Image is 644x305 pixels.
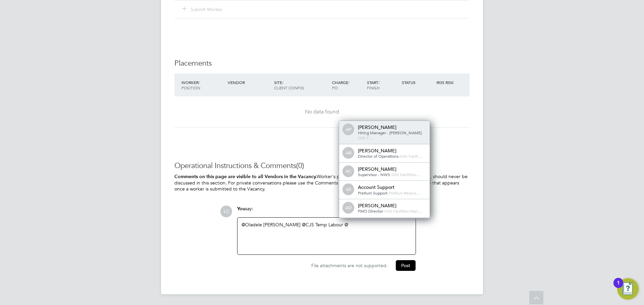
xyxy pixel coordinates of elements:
[343,124,354,135] span: AP
[343,166,354,177] span: AC
[400,76,435,88] div: Status
[220,206,232,217] span: LC
[365,76,400,94] div: Start
[358,130,422,135] span: Hiring Manager - [PERSON_NAME]
[358,184,425,190] div: Account Support
[174,174,317,179] b: Comments on this page are visible to all Vendors in the Vacancy.
[358,166,425,172] div: [PERSON_NAME]
[272,76,330,94] div: Site
[181,80,200,90] span: / Position
[274,80,304,90] span: / Client Config
[358,153,398,159] span: Director of Operations
[180,76,226,94] div: Worker
[226,76,272,88] div: Vendor
[400,153,422,159] span: G4S Facili…
[174,161,470,171] h3: Operational Instructions & Comments
[358,172,390,177] span: Supervisor - NWS
[617,278,639,300] button: Open Resource Center, 1 new notification
[358,148,425,154] div: [PERSON_NAME]
[387,190,389,196] span: -
[367,80,380,90] span: / Finish
[330,76,365,94] div: Charge
[398,153,400,159] span: -
[358,190,387,196] span: Pretium Support
[181,108,463,116] div: No data found
[311,262,388,269] span: File attachments are not supported.
[617,283,620,292] div: 1
[358,208,383,214] span: PMO Director
[384,208,422,214] span: G4S Facilities Man…
[241,222,301,228] a: @Oladele [PERSON_NAME]
[389,190,420,196] span: Pretium Resour…
[237,206,416,217] div: say:
[343,184,354,195] span: AS
[237,206,245,212] span: You
[241,222,412,250] div: ​ ​
[396,260,416,271] button: Post
[391,172,420,177] span: G4S Facilities…
[174,173,470,192] p: Worker's personal information, such as CVs, rates, etc, should never be discussed in this section...
[358,203,425,209] div: [PERSON_NAME]
[296,161,304,170] span: (0)
[343,148,354,158] span: AB
[182,6,223,13] button: Submit Worker
[174,59,470,68] h3: Placements
[422,130,423,135] span: -
[383,208,384,214] span: -
[435,76,458,88] div: IR35 Risk
[332,80,350,90] span: / PO
[358,135,373,140] span: G4S F…
[343,203,354,213] span: AD
[390,172,391,177] span: -
[358,124,425,130] div: [PERSON_NAME]
[302,222,343,228] a: @CJS Temp Labour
